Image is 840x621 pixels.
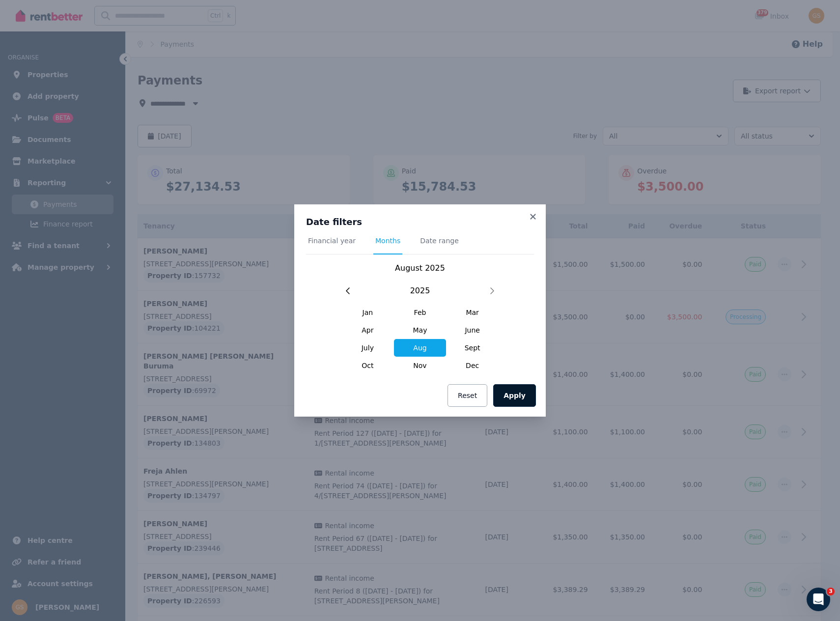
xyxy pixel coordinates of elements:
[446,357,499,374] span: Dec
[341,357,394,374] span: Oct
[306,216,534,228] h3: Date filters
[341,339,394,357] span: July
[493,384,536,407] button: Apply
[448,384,487,407] button: Reset
[446,321,499,339] span: June
[394,357,447,374] span: Nov
[394,321,447,339] span: May
[341,304,394,321] span: Jan
[308,236,356,246] span: Financial year
[827,588,835,595] span: 3
[395,263,445,273] span: August 2025
[446,304,499,321] span: Mar
[394,304,447,321] span: Feb
[410,285,430,297] span: 2025
[446,339,499,357] span: Sept
[394,339,447,357] span: Aug
[375,236,400,246] span: Months
[341,321,394,339] span: Apr
[306,236,534,254] nav: Tabs
[420,236,459,246] span: Date range
[807,588,830,611] iframe: Intercom live chat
